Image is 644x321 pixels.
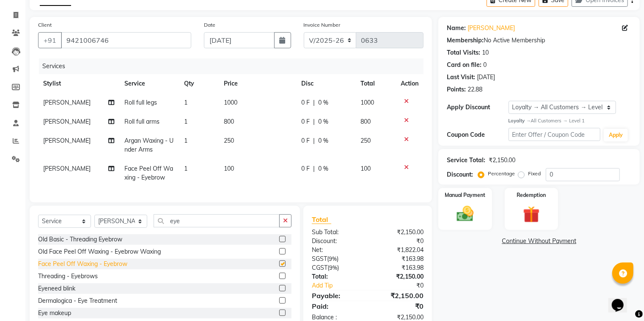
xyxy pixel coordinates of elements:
th: Total [355,74,396,93]
div: ₹2,150.00 [368,228,430,237]
span: | [313,98,315,107]
span: 0 F [301,164,310,173]
div: Total: [305,272,368,281]
div: 10 [482,48,489,57]
div: Discount: [305,237,368,246]
div: Last Visit: [447,73,475,82]
span: 100 [361,165,371,172]
label: Invoice Number [304,21,341,29]
span: Face Peel Off Waxing - Eyebrow [124,165,173,181]
div: Sub Total: [305,228,368,237]
div: All Customers → Level 1 [509,117,631,125]
label: Fixed [528,170,541,177]
div: Paid: [305,301,368,311]
img: _cash.svg [451,204,479,224]
span: 0 F [301,117,310,126]
div: Old Face Peel Off Waxing - Eyebrow Waxing [38,247,161,256]
span: 0 F [301,136,310,145]
span: 800 [224,118,234,125]
div: No Active Membership [447,36,631,45]
th: Disc [296,74,355,93]
div: Services [39,58,430,74]
span: 0 % [318,136,328,145]
div: Threading - Eyebrows [38,272,98,281]
div: ₹1,822.04 [368,246,430,255]
input: Search or Scan [154,214,280,227]
input: Search by Name/Mobile/Email/Code [61,32,191,48]
div: Payable: [305,291,368,301]
span: 250 [361,137,371,144]
div: 0 [483,61,487,69]
div: Old Basic - Threading Eyebrow [38,235,122,244]
span: 1000 [224,99,237,106]
span: [PERSON_NAME] [43,137,91,144]
div: Coupon Code [447,130,508,139]
a: [PERSON_NAME] [468,24,515,33]
strong: Loyalty → [509,118,531,124]
span: 800 [361,118,371,125]
span: 100 [224,165,234,172]
div: ₹0 [368,237,430,246]
iframe: chat widget [608,287,636,313]
label: Manual Payment [445,191,486,199]
div: Name: [447,24,466,33]
th: Stylist [38,74,119,93]
div: Total Visits: [447,48,480,57]
th: Service [119,74,179,93]
div: Card on file: [447,61,482,69]
th: Qty [179,74,219,93]
div: Membership: [447,36,484,45]
div: Dermalogica - Eye Treatment [38,296,117,305]
input: Enter Offer / Coupon Code [509,128,601,141]
span: CGST [312,264,328,271]
div: Net: [305,246,368,255]
span: Roll full legs [124,99,157,106]
span: 1 [184,165,187,172]
div: ₹2,150.00 [368,272,430,281]
img: _gift.svg [518,204,545,225]
div: 22.88 [468,85,482,94]
span: 1 [184,99,187,106]
div: Discount: [447,170,473,179]
span: Roll full arms [124,118,160,125]
span: 1 [184,118,187,125]
span: 0 % [318,117,328,126]
div: ₹2,150.00 [489,156,515,165]
button: Apply [604,129,628,141]
span: 9% [329,264,337,271]
div: Eyeneed blink [38,284,75,293]
span: [PERSON_NAME] [43,118,91,125]
div: ₹0 [368,301,430,311]
span: | [313,117,315,126]
span: Argan Waxing - Under Arms [124,137,173,153]
th: Action [396,74,424,93]
a: Continue Without Payment [440,237,638,246]
label: Client [38,21,52,29]
div: ( ) [305,263,368,272]
label: Date [204,21,215,29]
button: +91 [38,32,62,48]
div: ₹163.98 [368,255,430,263]
div: Points: [447,85,466,94]
div: ₹163.98 [368,263,430,272]
span: SGST [312,255,327,263]
span: 1 [184,137,187,144]
span: [PERSON_NAME] [43,99,91,106]
span: 9% [329,255,337,262]
div: Eye makeup [38,309,71,318]
th: Price [219,74,296,93]
div: Face Peel Off Waxing - Eyebrow [38,260,127,268]
label: Redemption [517,191,546,199]
a: Add Tip [305,281,378,290]
div: [DATE] [477,73,495,82]
span: 0 % [318,164,328,173]
div: ₹2,150.00 [368,291,430,301]
span: | [313,164,315,173]
div: Service Total: [447,156,485,165]
div: ( ) [305,255,368,263]
span: | [313,136,315,145]
span: 250 [224,137,234,144]
span: 0 F [301,98,310,107]
span: 0 % [318,98,328,107]
span: Total [312,215,331,224]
